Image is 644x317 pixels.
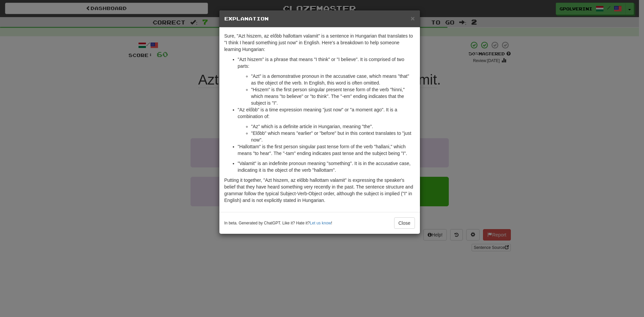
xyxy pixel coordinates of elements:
p: Putting it together, "Azt hiszem, az előbb hallottam valamit" is expressing the speaker's belief ... [224,177,415,204]
span: × [411,14,415,22]
li: "Hiszem" is the first person singular present tense form of the verb "hinni," which means "to bel... [251,86,415,106]
a: Let us know [310,221,331,225]
li: "Azt" is a demonstrative pronoun in the accusative case, which means "that" as the object of the ... [251,73,415,86]
button: Close [394,217,415,229]
p: "Azt hiszem" is a phrase that means "I think" or "I believe". It is comprised of two parts: [238,56,415,69]
p: "Hallottam" is the first person singular past tense form of the verb "hallani," which means "to h... [238,143,415,157]
p: Sure, "Azt hiszem, az előbb hallottam valamit" is a sentence in Hungarian that translates to "I t... [224,33,415,53]
p: "Valamit" is an indefinite pronoun meaning "something". It is in the accusative case, indicating ... [238,160,415,173]
p: "Az előbb" is a time expression meaning "just now" or "a moment ago". It is a combination of: [238,106,415,120]
li: "Előbb" which means "earlier" or "before" but in this context translates to "just now". [251,130,415,143]
h5: Explanation [224,15,415,22]
button: Close [411,15,415,22]
small: In beta. Generated by ChatGPT. Like it? Hate it? ! [224,220,332,226]
li: "Az" which is a definite article in Hungarian, meaning "the". [251,123,415,130]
